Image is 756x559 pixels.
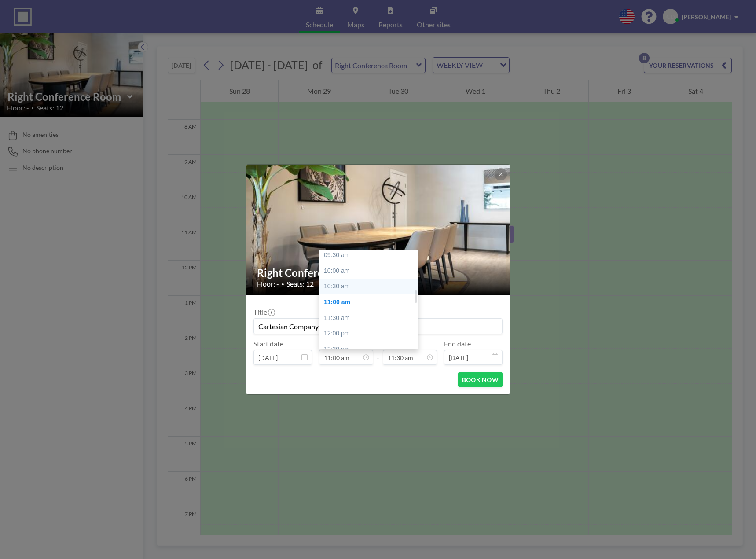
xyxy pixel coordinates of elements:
div: 10:00 am [319,263,422,279]
label: End date [444,339,471,348]
div: 12:30 pm [319,342,422,357]
span: - [377,342,379,362]
div: 12:00 pm [319,326,422,342]
button: BOOK NOW [458,372,503,387]
span: • [281,281,284,287]
h2: Right Conference Room [257,266,500,279]
div: 09:30 am [319,247,422,263]
label: Start date [253,339,283,348]
div: 11:00 am [319,294,422,310]
input: Cindy's reservation [254,319,502,334]
span: Seats: 12 [286,279,314,288]
span: Floor: - [257,279,279,288]
label: Title [253,308,274,316]
div: 11:30 am [319,310,422,326]
div: 10:30 am [319,279,422,294]
img: 537.jpg [246,142,510,318]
